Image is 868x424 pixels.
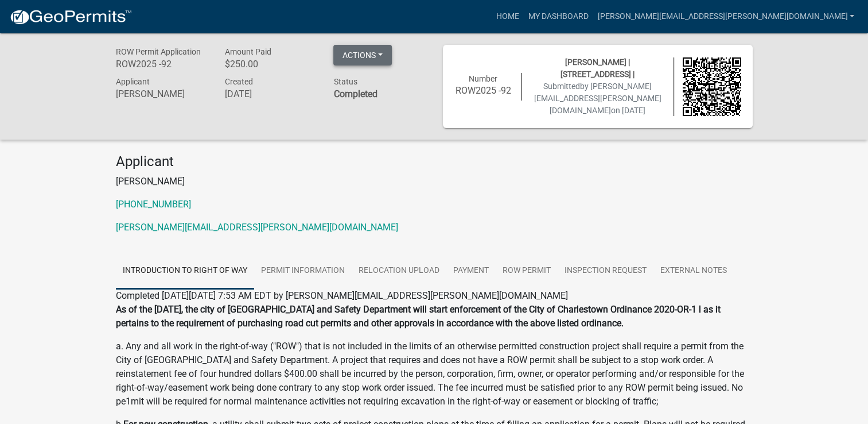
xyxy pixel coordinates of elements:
h6: [PERSON_NAME] [116,88,208,99]
a: [PHONE_NUMBER] [116,199,191,210]
a: My Dashboard [523,6,593,28]
span: ROW Permit Application [116,47,201,56]
p: [PERSON_NAME] [116,175,753,188]
span: Created [224,77,252,86]
span: Completed [DATE][DATE] 7:53 AM EDT by [PERSON_NAME][EMAIL_ADDRESS][PERSON_NAME][DOMAIN_NAME] [116,290,568,301]
h6: ROW2025 -92 [116,59,208,70]
h6: ROW2025 -92 [454,85,513,96]
h6: [DATE] [224,88,316,99]
button: Actions [333,45,392,65]
strong: As of the [DATE], the city of [GEOGRAPHIC_DATA] and Safety Department will start enforcement of t... [116,304,721,329]
img: QR code [683,57,741,116]
span: [PERSON_NAME] | [STREET_ADDRESS] | [560,57,635,79]
a: External Notes [653,253,734,290]
span: Status [333,77,357,86]
a: Home [491,6,523,28]
p: a. Any and all work in the right-of-way ("ROW") that is not included in the limits of an otherwis... [116,340,753,408]
a: Payment [446,253,496,290]
span: Amount Paid [224,47,271,56]
a: Inspection Request [558,253,653,290]
a: [PERSON_NAME][EMAIL_ADDRESS][PERSON_NAME][DOMAIN_NAME] [116,222,398,233]
a: [PERSON_NAME][EMAIL_ADDRESS][PERSON_NAME][DOMAIN_NAME] [593,6,859,28]
h4: Applicant [116,153,753,170]
a: Permit Information [254,253,352,290]
strong: Completed [333,88,377,99]
span: Submitted on [DATE] [534,82,661,115]
h6: $250.00 [224,59,316,70]
span: Applicant [116,77,150,86]
span: Number [469,74,497,83]
a: Introduction to Right of Way [116,253,254,290]
span: by [PERSON_NAME][EMAIL_ADDRESS][PERSON_NAME][DOMAIN_NAME] [534,82,661,115]
a: Relocation Upload [352,253,446,290]
a: ROW Permit [496,253,558,290]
